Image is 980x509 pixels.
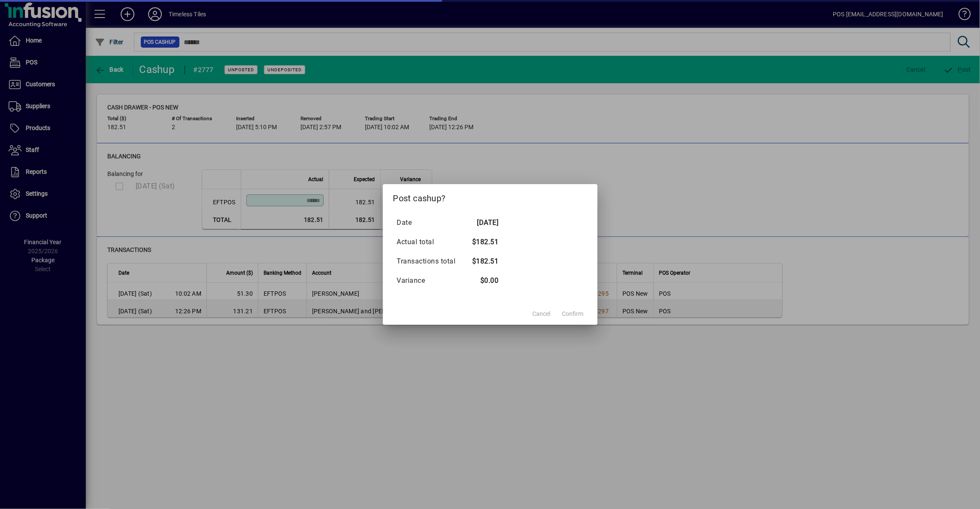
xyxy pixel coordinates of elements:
td: [DATE] [464,213,499,232]
td: $182.51 [464,232,499,251]
td: $0.00 [464,271,499,290]
td: Date [397,213,464,232]
td: Variance [397,271,464,290]
td: Actual total [397,232,464,251]
td: $182.51 [464,251,499,271]
td: Transactions total [397,251,464,271]
h2: Post cashup? [383,184,598,209]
